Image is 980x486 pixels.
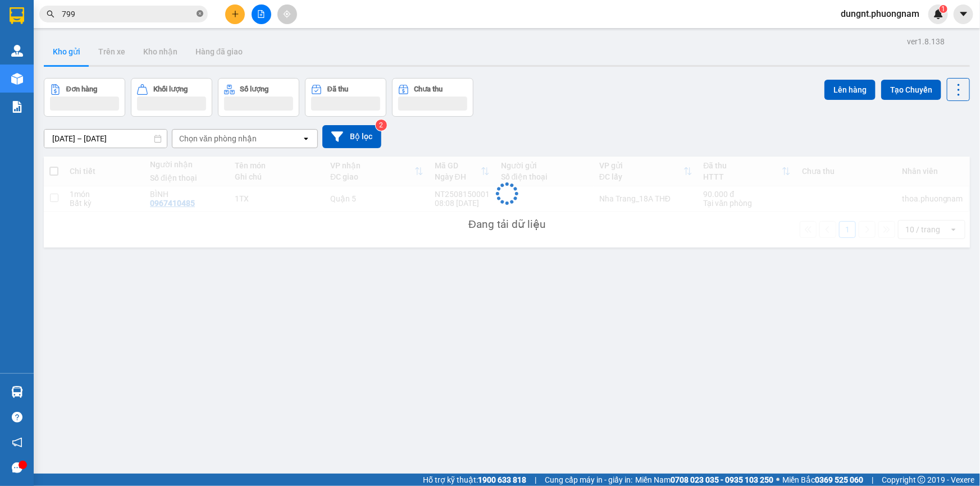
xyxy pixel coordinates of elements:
[47,10,54,18] span: search
[872,474,873,486] span: |
[11,386,23,398] img: warehouse-icon
[218,78,299,117] button: Số lượng
[12,462,22,473] span: message
[302,134,311,143] svg: open
[283,10,291,18] span: aim
[11,45,23,57] img: warehouse-icon
[44,38,89,65] button: Kho gửi
[257,10,265,18] span: file-add
[941,5,945,13] span: 1
[954,4,973,24] button: caret-down
[231,10,239,18] span: plus
[11,101,23,113] img: solution-icon
[240,85,269,93] div: Số lượng
[468,216,545,233] div: Đang tải dữ liệu
[327,85,348,93] div: Đã thu
[392,78,473,117] button: Chưa thu
[153,85,188,93] div: Khối lượng
[179,133,257,144] div: Chọn văn phòng nhận
[815,475,863,484] strong: 0369 525 060
[776,478,780,482] span: ⚪️
[478,475,526,484] strong: 1900 633 818
[66,85,97,93] div: Đơn hàng
[252,4,271,24] button: file-add
[918,476,926,484] span: copyright
[907,35,945,48] div: ver 1.8.138
[881,80,941,100] button: Tạo Chuyến
[12,437,22,448] span: notification
[671,475,773,484] strong: 0708 023 035 - 0935 103 250
[44,130,167,148] input: Select a date range.
[322,125,381,148] button: Bộ lọc
[12,412,22,423] span: question-circle
[933,9,943,19] img: icon-new-feature
[225,4,245,24] button: plus
[44,78,125,117] button: Đơn hàng
[940,5,947,13] sup: 1
[635,474,773,486] span: Miền Nam
[197,10,203,17] span: close-circle
[62,8,194,20] input: Tìm tên, số ĐT hoặc mã đơn
[824,80,876,100] button: Lên hàng
[545,474,632,486] span: Cung cấp máy in - giấy in:
[423,474,526,486] span: Hỗ trợ kỹ thuật:
[959,9,969,19] span: caret-down
[305,78,386,117] button: Đã thu
[782,474,863,486] span: Miền Bắc
[134,38,186,65] button: Kho nhận
[10,7,24,24] img: logo-vxr
[277,4,297,24] button: aim
[414,85,443,93] div: Chưa thu
[535,474,536,486] span: |
[131,78,212,117] button: Khối lượng
[186,38,252,65] button: Hàng đã giao
[89,38,134,65] button: Trên xe
[197,9,203,20] span: close-circle
[832,7,928,21] span: dungnt.phuongnam
[11,73,23,85] img: warehouse-icon
[376,120,387,131] sup: 2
